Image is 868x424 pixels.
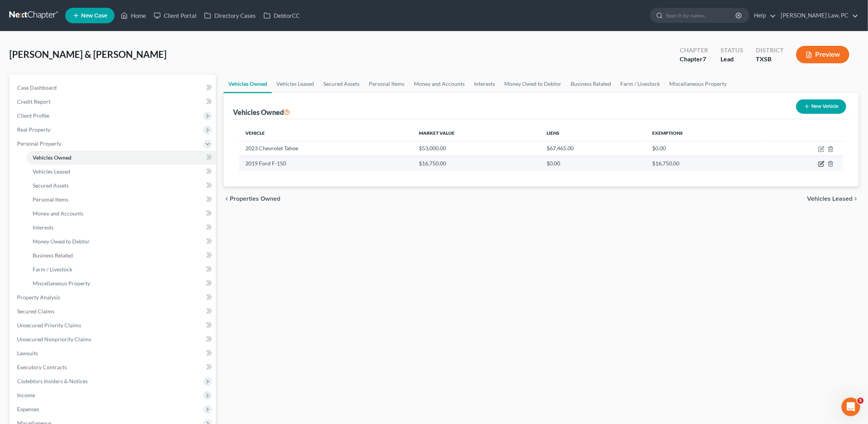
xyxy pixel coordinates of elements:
span: Credit Report [17,98,50,105]
span: Business Related [33,252,73,259]
span: Property Analysis [17,294,60,301]
button: chevron_left Properties Owned [224,196,280,202]
div: Vehicles Owned [233,108,290,117]
span: Codebtors Insiders & Notices [17,378,88,384]
div: District [756,46,784,55]
a: Lawsuits [11,346,216,360]
span: Unsecured Nonpriority Claims [17,336,91,342]
a: [PERSON_NAME] Law, PC [777,9,858,23]
button: Preview [796,46,849,63]
span: Lawsuits [17,350,38,356]
th: Market Value [413,125,541,141]
a: Directory Cases [200,9,260,23]
a: Interests [469,75,500,93]
div: Chapter [680,46,708,55]
a: Personal Items [364,75,409,93]
span: Client Profile [17,112,49,119]
a: Miscellaneous Property [665,75,731,93]
span: Farm / Livestock [33,266,72,273]
th: Liens [541,125,646,141]
a: DebtorCC [260,9,304,23]
span: Secured Assets [33,182,69,189]
input: Search by name... [666,8,737,23]
a: Farm / Livestock [26,262,216,276]
span: 5 [858,398,864,404]
a: Case Dashboard [11,81,216,95]
span: Money Owed to Debtor [33,238,90,245]
button: Vehicles Leased chevron_right [807,196,859,202]
div: Lead [720,55,743,64]
a: Business Related [26,248,216,262]
span: New Case [81,13,107,19]
span: Executory Contracts [17,364,67,370]
span: Income [17,392,35,398]
span: Miscellaneous Property [33,280,90,287]
span: Vehicles Leased [807,196,852,202]
td: $16,750.00 [413,156,541,171]
th: Vehicle [239,125,413,141]
span: Vehicles Leased [33,168,70,175]
a: Money and Accounts [409,75,469,93]
a: Money and Accounts [26,207,216,221]
span: Secured Claims [17,308,54,315]
td: $0.00 [541,156,646,171]
a: Money Owed to Debtor [26,235,216,248]
span: Vehicles Owned [33,154,71,161]
th: Exemptions [646,125,760,141]
a: Credit Report [11,95,216,109]
a: Secured Assets [26,179,216,193]
div: Status [720,46,743,55]
iframe: Intercom live chat [842,398,860,416]
span: 7 [703,55,706,63]
a: Client Portal [150,9,200,23]
a: Money Owed to Debtor [500,75,566,93]
a: Home [117,9,150,23]
span: Case Dashboard [17,84,57,91]
a: Farm / Livestock [616,75,665,93]
td: $67,465.00 [541,141,646,156]
i: chevron_right [852,196,859,202]
span: Personal Property [17,140,61,147]
div: TXSB [756,55,784,64]
span: Expenses [17,406,39,412]
a: Business Related [566,75,616,93]
a: Vehicles Owned [224,75,272,93]
span: Interests [33,224,54,231]
a: Unsecured Nonpriority Claims [11,332,216,346]
a: Miscellaneous Property [26,276,216,290]
a: Vehicles Leased [272,75,319,93]
a: Vehicles Owned [26,151,216,165]
a: Personal Items [26,193,216,207]
a: Unsecured Priority Claims [11,318,216,332]
td: $16,750.00 [646,156,760,171]
a: Property Analysis [11,290,216,304]
span: [PERSON_NAME] & [PERSON_NAME] [9,49,167,60]
td: $53,000.00 [413,141,541,156]
a: Secured Claims [11,304,216,318]
a: Vehicles Leased [26,165,216,179]
td: 2019 Ford F-150 [239,156,413,171]
td: $0.00 [646,141,760,156]
span: Unsecured Priority Claims [17,322,81,328]
a: Interests [26,221,216,235]
span: Money and Accounts [33,210,83,217]
a: Help [750,9,776,23]
span: Real Property [17,126,50,133]
div: Chapter [680,55,708,64]
span: Personal Items [33,196,68,203]
i: chevron_left [224,196,230,202]
a: Secured Assets [319,75,364,93]
button: New Vehicle [796,99,846,114]
td: 2023 Chevrolet Tahoe [239,141,413,156]
a: Executory Contracts [11,360,216,374]
span: Properties Owned [230,196,280,202]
